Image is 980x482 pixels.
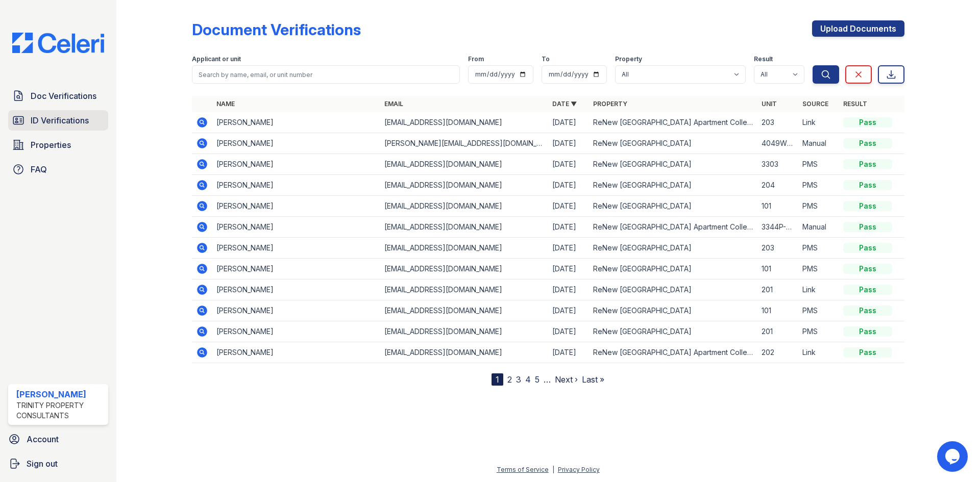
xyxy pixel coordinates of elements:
[16,388,104,400] div: [PERSON_NAME]
[212,112,380,133] td: [PERSON_NAME]
[548,196,589,217] td: [DATE]
[589,196,757,217] td: ReNew [GEOGRAPHIC_DATA]
[384,100,403,108] a: Email
[757,133,798,154] td: 4049W - 101
[192,20,361,39] div: Document Verifications
[937,441,970,472] iframe: chat widget
[31,139,71,151] span: Properties
[589,321,757,342] td: ReNew [GEOGRAPHIC_DATA]
[843,264,892,274] div: Pass
[212,259,380,280] td: [PERSON_NAME]
[843,243,892,253] div: Pass
[27,458,58,470] span: Sign out
[843,138,892,148] div: Pass
[31,114,89,126] span: ID Verifications
[757,280,798,300] td: 201
[31,163,47,175] span: FAQ
[757,154,798,175] td: 3303
[8,159,108,180] a: FAQ
[27,433,59,445] span: Account
[548,217,589,238] td: [DATE]
[757,196,798,217] td: 101
[589,112,757,133] td: ReNew [GEOGRAPHIC_DATA] Apartment Collection
[555,374,578,385] a: Next ›
[615,55,642,63] label: Property
[798,217,839,238] td: Manual
[843,100,867,108] a: Result
[798,238,839,259] td: PMS
[8,110,108,131] a: ID Verifications
[31,90,96,102] span: Doc Verifications
[192,65,460,84] input: Search by name, email, or unit number
[798,175,839,196] td: PMS
[380,238,548,259] td: [EMAIL_ADDRESS][DOMAIN_NAME]
[548,342,589,363] td: [DATE]
[212,217,380,238] td: [PERSON_NAME]
[843,201,892,211] div: Pass
[798,280,839,300] td: Link
[525,374,531,385] a: 4
[212,342,380,363] td: [PERSON_NAME]
[212,280,380,300] td: [PERSON_NAME]
[754,55,773,63] label: Result
[16,400,104,421] div: Trinity Property Consultants
[589,154,757,175] td: ReNew [GEOGRAPHIC_DATA]
[542,55,550,63] label: To
[544,373,551,386] span: …
[589,175,757,196] td: ReNew [GEOGRAPHIC_DATA]
[212,300,380,321] td: [PERSON_NAME]
[798,133,839,154] td: Manual
[757,300,798,321] td: 101
[380,196,548,217] td: [EMAIL_ADDRESS][DOMAIN_NAME]
[589,300,757,321] td: ReNew [GEOGRAPHIC_DATA]
[552,100,577,108] a: Date ▼
[757,112,798,133] td: 203
[798,300,839,321] td: PMS
[802,100,828,108] a: Source
[380,321,548,342] td: [EMAIL_ADDRESS][DOMAIN_NAME]
[468,55,484,63] label: From
[757,175,798,196] td: 204
[843,117,892,128] div: Pass
[380,342,548,363] td: [EMAIL_ADDRESS][DOMAIN_NAME]
[589,238,757,259] td: ReNew [GEOGRAPHIC_DATA]
[762,100,777,108] a: Unit
[843,347,892,358] div: Pass
[558,466,600,473] a: Privacy Policy
[798,154,839,175] td: PMS
[4,453,112,474] a: Sign out
[212,154,380,175] td: [PERSON_NAME]
[380,133,548,154] td: [PERSON_NAME][EMAIL_ADDRESS][DOMAIN_NAME]
[548,300,589,321] td: [DATE]
[548,112,589,133] td: [DATE]
[516,374,521,385] a: 3
[548,154,589,175] td: [DATE]
[843,222,892,232] div: Pass
[843,326,892,337] div: Pass
[192,55,241,63] label: Applicant or unit
[548,321,589,342] td: [DATE]
[843,180,892,190] div: Pass
[380,259,548,280] td: [EMAIL_ADDRESS][DOMAIN_NAME]
[548,175,589,196] td: [DATE]
[589,217,757,238] td: ReNew [GEOGRAPHIC_DATA] Apartment Collection
[552,466,554,473] div: |
[212,238,380,259] td: [PERSON_NAME]
[380,300,548,321] td: [EMAIL_ADDRESS][DOMAIN_NAME]
[798,321,839,342] td: PMS
[589,259,757,280] td: ReNew [GEOGRAPHIC_DATA]
[589,133,757,154] td: ReNew [GEOGRAPHIC_DATA]
[843,159,892,169] div: Pass
[8,86,108,106] a: Doc Verifications
[757,238,798,259] td: 203
[798,259,839,280] td: PMS
[492,373,503,386] div: 1
[812,20,904,37] a: Upload Documents
[589,342,757,363] td: ReNew [GEOGRAPHIC_DATA] Apartment Collection
[843,285,892,295] div: Pass
[589,280,757,300] td: ReNew [GEOGRAPHIC_DATA]
[798,196,839,217] td: PMS
[548,238,589,259] td: [DATE]
[497,466,549,473] a: Terms of Service
[380,112,548,133] td: [EMAIL_ADDRESS][DOMAIN_NAME]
